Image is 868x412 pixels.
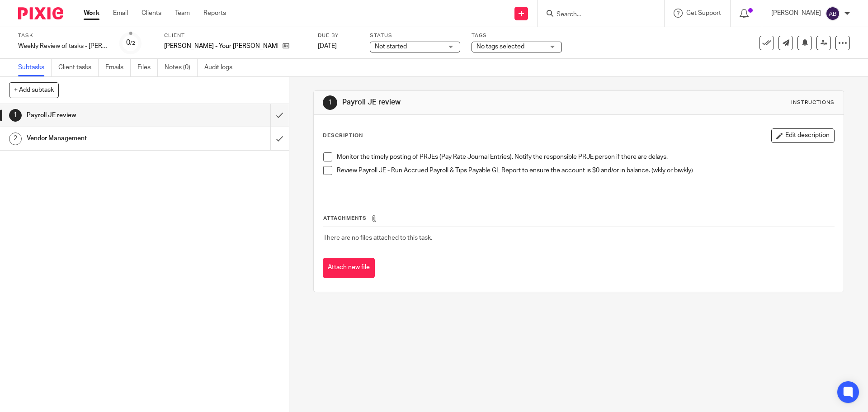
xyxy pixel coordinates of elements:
input: Search [556,11,637,19]
h1: Payroll JE review [27,109,183,122]
a: Subtasks [18,59,52,76]
p: Monitor the timely posting of PRJEs (Pay Rate Journal Entries). Notify the responsible PRJE perso... [337,152,834,161]
div: Weekly Review of tasks - JA [18,42,108,51]
div: Weekly Review of tasks - [PERSON_NAME] [18,42,108,51]
a: Files [137,59,158,76]
a: Audit logs [204,59,239,76]
a: Reports [203,9,226,18]
span: Attachments [323,216,367,221]
div: 2 [9,133,22,145]
p: [PERSON_NAME] - Your [PERSON_NAME] LLC [164,42,278,51]
p: Description [323,132,363,139]
label: Due by [318,32,359,39]
p: [PERSON_NAME] [771,9,821,18]
label: Tags [472,32,562,39]
a: Notes (0) [165,59,198,76]
a: Team [175,9,190,18]
h1: Payroll JE review [342,98,598,107]
button: + Add subtask [9,82,59,98]
span: No tags selected [476,43,524,50]
img: Pixie [18,7,63,19]
button: Attach new file [323,258,375,278]
a: Work [84,9,99,18]
div: 1 [323,95,337,110]
span: [DATE] [318,43,337,49]
p: Review Payroll JE - Run Accrued Payroll & Tips Payable GL Report to ensure the account is $0 and/... [337,166,834,175]
a: Email [113,9,128,18]
label: Task [18,32,108,39]
div: Instructions [791,99,835,106]
span: Not started [375,43,407,50]
span: There are no files attached to this task. [323,235,432,241]
h1: Vendor Management [27,132,183,145]
small: /2 [130,41,135,46]
a: Clients [142,9,161,18]
img: svg%3E [826,6,840,21]
div: 0 [126,38,135,48]
a: Client tasks [58,59,99,76]
label: Status [370,32,460,39]
div: 1 [9,109,22,122]
label: Client [164,32,307,39]
button: Edit description [771,128,835,143]
a: Emails [105,59,131,76]
span: Get Support [686,10,721,16]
